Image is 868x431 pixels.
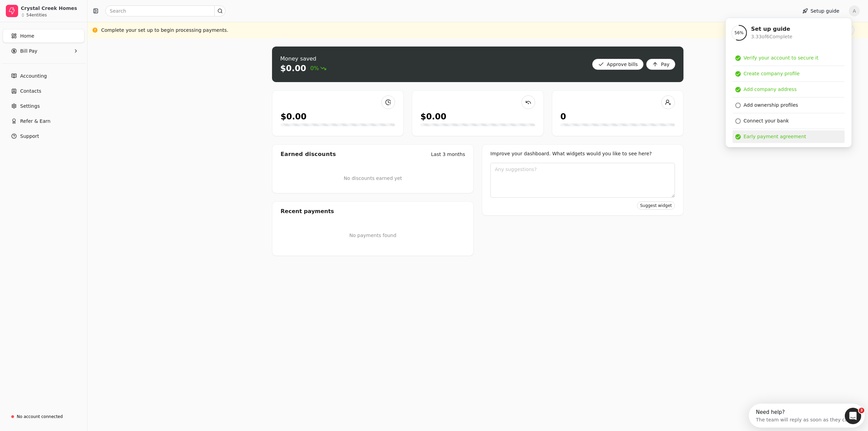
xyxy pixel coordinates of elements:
span: 3 [859,408,864,413]
div: 54 entities [26,13,47,17]
button: Bill Pay [3,44,84,58]
button: Support [3,129,84,143]
iframe: Intercom live chat [845,408,861,424]
iframe: Intercom live chat discovery launcher [749,404,865,428]
button: Refer & Earn [3,114,84,128]
div: Add company address [744,86,797,93]
span: Contacts [20,88,41,95]
span: 56 % [734,30,744,36]
div: Early payment agreement [744,133,806,140]
div: Add ownership profiles [744,102,798,109]
a: Contacts [3,84,84,98]
div: $0.00 [281,110,307,123]
div: Recent payments [272,202,473,221]
span: 0% [310,64,326,73]
span: Bill Pay [20,48,37,55]
div: Money saved [280,55,326,63]
button: A [849,5,860,16]
span: Home [20,32,34,40]
div: No discounts earned yet [344,164,402,193]
div: $0.00 [420,110,446,123]
input: Search [105,5,226,16]
button: Pay [646,59,675,70]
div: $0.00 [280,63,306,74]
div: Crystal Creek Homes [21,5,81,12]
div: Earned discounts [281,150,336,158]
a: Settings [3,99,84,113]
a: Accounting [3,69,84,83]
div: Create company profile [744,70,800,77]
div: Need help? [7,6,102,11]
p: No payments found [281,232,465,239]
button: Setup guide [797,5,845,16]
span: Settings [20,103,40,110]
div: Set up guide [751,25,792,33]
div: No account connected [17,414,63,420]
div: The team will reply as soon as they can [7,11,102,18]
span: Accounting [20,73,47,80]
div: 3.33 of 6 Complete [751,33,792,40]
div: Improve your dashboard. What widgets would you like to see here? [490,150,675,157]
div: Open Intercom Messenger [3,3,122,22]
div: Verify your account to secure it [744,54,818,62]
div: Last 3 months [431,151,465,158]
button: Approve bills [592,59,644,70]
div: Complete your set up to begin processing payments. [101,27,228,34]
a: Home [3,29,84,43]
a: No account connected [3,410,84,423]
button: Suggest widget [637,201,675,210]
div: Setup guide [725,18,852,147]
div: Connect your bank [744,117,789,125]
span: Refer & Earn [20,118,51,125]
span: Support [20,133,39,140]
div: 0 [560,110,566,123]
